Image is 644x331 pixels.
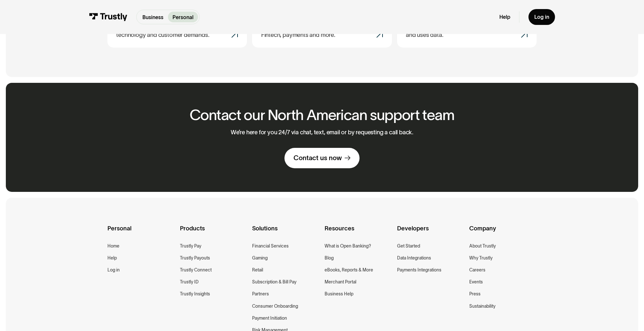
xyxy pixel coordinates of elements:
a: Trustly Connect [180,266,212,274]
p: Business [142,13,163,21]
img: Trustly Logo [89,13,128,21]
a: Data Integrations [397,254,431,262]
p: We’re here for you 24/7 via chat, text, email or by requesting a call back. [231,129,413,136]
a: Trustly Payouts [180,254,210,262]
a: Press [469,290,481,298]
a: Retail [252,266,263,274]
div: Personal [107,224,175,242]
a: Home [107,242,119,250]
a: Merchant Portal [325,278,356,286]
a: Gaming [252,254,268,262]
a: Business [138,12,168,22]
a: Log in [107,266,120,274]
a: Contact us now [284,148,359,168]
a: Subscription & Bill Pay [252,278,296,286]
a: Careers [469,266,485,274]
a: Partners [252,290,269,298]
a: Trustly ID [180,278,199,286]
a: Log in [528,9,555,25]
a: About Trustly [469,242,496,250]
div: Solutions [252,224,319,242]
a: Trustly Insights [180,290,210,298]
p: Personal [172,13,194,21]
div: Log in [534,14,549,20]
a: Help [107,254,117,262]
h2: Contact our North American support team [190,107,454,123]
a: Get Started [397,242,420,250]
a: Why Trustly [469,254,493,262]
a: eBooks, Reports & More [325,266,373,274]
a: Blog [325,254,334,262]
a: Help [499,14,510,20]
div: Contact us now [294,154,342,162]
a: What is Open Banking? [325,242,371,250]
div: Company [469,224,537,242]
div: Resources [325,224,392,242]
a: Events [469,278,483,286]
a: Business Help [325,290,353,298]
a: Trustly Pay [180,242,201,250]
div: Developers [397,224,464,242]
a: Payment Initiation [252,314,287,322]
a: Personal [168,12,198,22]
a: Payments Integrations [397,266,441,274]
a: Consumer Onboarding [252,303,298,310]
div: Products [180,224,247,242]
a: Financial Services [252,242,289,250]
a: Sustainability [469,303,495,310]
